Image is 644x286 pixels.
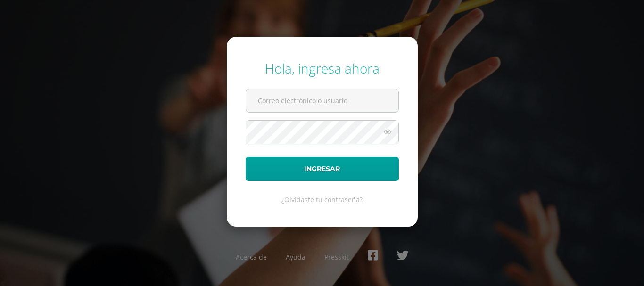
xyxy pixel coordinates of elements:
[281,195,363,204] a: ¿Olvidaste tu contraseña?
[246,89,398,112] input: Correo electrónico o usuario
[246,157,399,181] button: Ingresar
[286,253,305,261] a: Ayuda
[236,253,267,261] a: Acerca de
[246,59,399,77] div: Hola, ingresa ahora
[324,253,349,261] a: Presskit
